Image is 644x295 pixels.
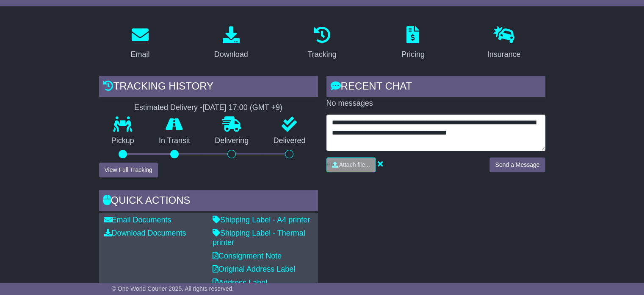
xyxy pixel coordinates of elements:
div: Tracking [307,49,336,60]
a: Original Address Label [213,265,295,273]
div: Email [130,49,149,60]
p: In Transit [146,136,202,146]
a: Tracking [302,23,342,63]
p: Delivering [202,136,261,146]
div: Download [214,49,248,60]
p: No messages [326,99,545,108]
a: Consignment Note [213,252,282,260]
div: RECENT CHAT [326,76,545,99]
a: Shipping Label - A4 printer [213,216,310,224]
a: Email Documents [104,216,171,224]
a: Email [125,23,155,63]
span: © One World Courier 2025. All rights reserved. [112,285,234,292]
a: Shipping Label - Thermal printer [213,229,305,247]
div: [DATE] 17:00 (GMT +9) [202,103,282,112]
a: Address Label [213,278,267,287]
div: Quick Actions [99,190,318,213]
div: Insurance [487,49,521,60]
div: Estimated Delivery - [99,103,318,112]
a: Download Documents [104,229,186,237]
div: Tracking history [99,76,318,99]
button: View Full Tracking [99,163,158,177]
a: Insurance [482,23,526,63]
p: Delivered [261,136,318,146]
button: Send a Message [489,157,545,172]
a: Pricing [396,23,430,63]
p: Pickup [99,136,146,146]
div: Pricing [401,49,425,60]
a: Download [209,23,254,63]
